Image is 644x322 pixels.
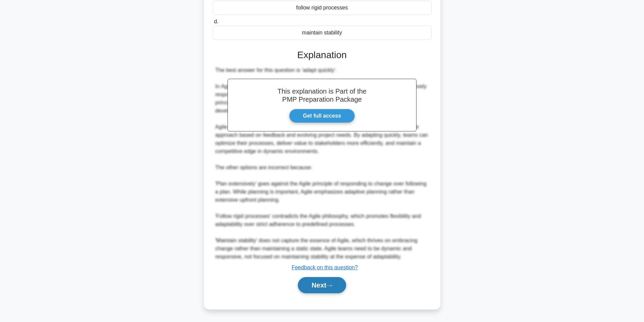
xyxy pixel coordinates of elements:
[289,109,355,123] a: Get full access
[213,26,432,40] div: maintain stability
[217,49,428,61] h3: Explanation
[214,19,218,24] span: d.
[215,66,429,261] div: The best answer for this question is 'adapt quickly'. In Agile project management, the ability to...
[298,277,346,293] button: Next
[292,265,358,270] a: Feedback on this question?
[213,1,432,15] div: follow rigid processes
